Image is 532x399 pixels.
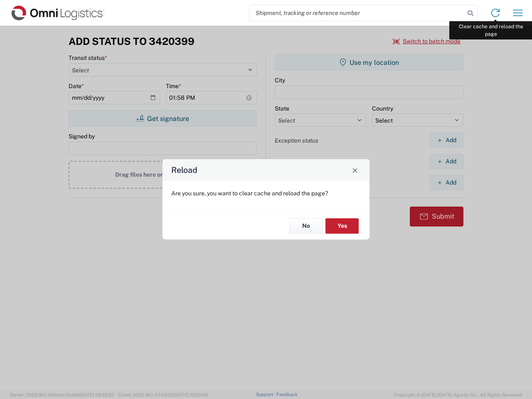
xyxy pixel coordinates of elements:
button: Yes [325,218,359,234]
h4: Reload [171,164,197,176]
input: Shipment, tracking or reference number [249,5,465,21]
p: Are you sure, you want to clear cache and reload the page? [171,190,361,197]
button: Close [349,164,361,176]
button: No [289,218,323,234]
